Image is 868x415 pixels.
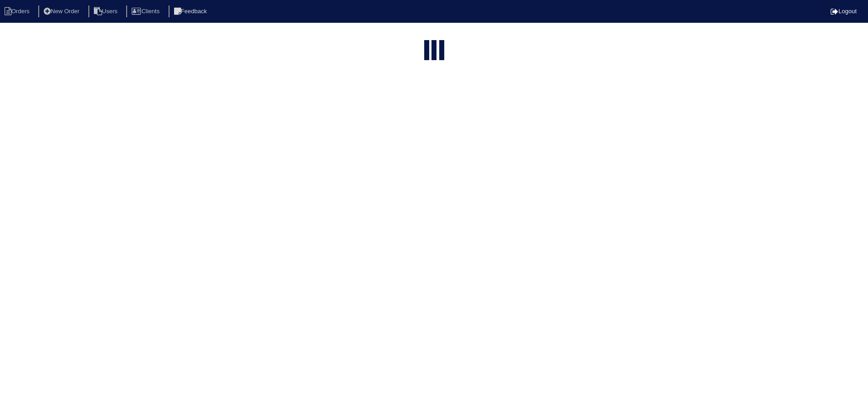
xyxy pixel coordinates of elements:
a: Clients [126,8,167,15]
a: Users [88,8,125,15]
a: Logout [831,8,857,15]
li: Clients [126,5,167,18]
a: New Order [38,8,87,15]
div: loading... [431,40,437,62]
li: Users [88,5,125,18]
li: Feedback [169,5,214,18]
li: New Order [38,5,87,18]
